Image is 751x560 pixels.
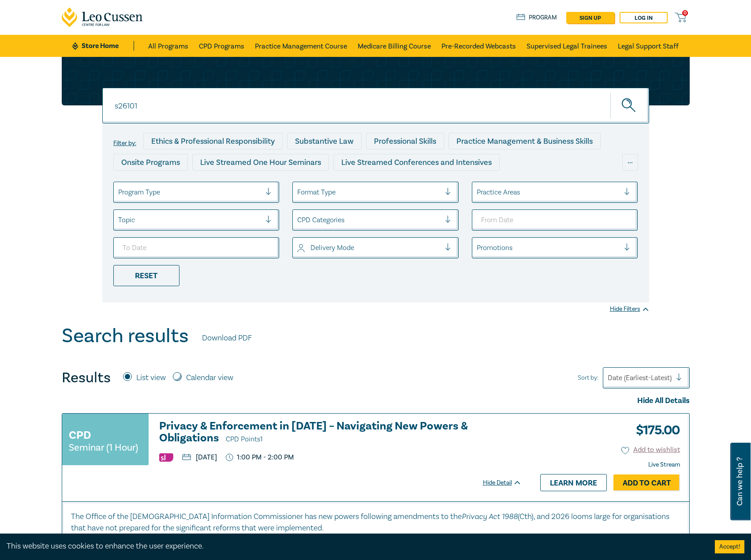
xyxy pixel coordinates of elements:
[136,372,166,384] label: List view
[516,13,557,22] a: Program
[621,445,680,455] button: Add to wishlist
[113,140,136,147] label: Filter by:
[618,35,679,57] a: Legal Support Staff
[629,420,680,441] h3: $ 175.00
[682,10,688,16] span: 0
[715,540,744,553] button: Accept cookies
[736,448,744,515] span: Can we help ?
[159,453,173,462] img: Substantive Law
[297,243,299,253] input: select
[113,175,253,192] div: Live Streamed Practical Workshops
[148,35,188,57] a: All Programs
[113,265,179,286] div: Reset
[113,154,188,171] div: Onsite Programs
[472,209,638,231] input: From Date
[566,12,614,23] a: sign up
[159,420,522,445] a: Privacy & Enforcement in [DATE] – Navigating New Powers & Obligations CPD Points1
[102,88,649,123] input: Search for a program title, program description or presenter name
[182,454,217,461] p: [DATE]
[648,461,680,469] strong: Live Stream
[159,420,522,445] h3: Privacy & Enforcement in [DATE] – Navigating New Powers & Obligations
[72,41,134,51] a: Store Home
[297,215,299,225] input: select
[255,35,347,57] a: Practice Management Course
[622,154,638,171] div: ...
[226,435,263,444] span: CPD Points 1
[608,373,609,383] input: Sort by
[69,443,138,452] small: Seminar (1 Hour)
[199,35,244,57] a: CPD Programs
[540,474,607,491] a: Learn more
[578,373,598,383] span: Sort by:
[202,332,252,344] a: Download PDF
[333,154,500,171] div: Live Streamed Conferences and Intensives
[186,372,233,384] label: Calendar view
[448,133,601,149] div: Practice Management & Business Skills
[297,187,299,197] input: select
[527,35,607,57] a: Supervised Legal Trainees
[483,478,531,487] div: Hide Detail
[226,453,294,462] p: 1:00 PM - 2:00 PM
[62,395,690,407] div: Hide All Details
[69,427,91,443] h3: CPD
[143,133,283,149] div: Ethics & Professional Responsibility
[118,187,120,197] input: select
[287,133,362,149] div: Substantive Law
[7,541,702,552] div: This website uses cookies to enhance the user experience.
[258,175,359,192] div: Pre-Recorded Webcasts
[113,237,280,258] input: To Date
[62,325,189,347] h1: Search results
[613,474,680,491] a: Add to Cart
[610,305,649,314] div: Hide Filters
[366,133,444,149] div: Professional Skills
[464,175,546,192] div: National Programs
[477,243,478,253] input: select
[71,511,680,534] p: The Office of the [DEMOGRAPHIC_DATA] Information Commissioner has new powers following amendments...
[441,35,516,57] a: Pre-Recorded Webcasts
[363,175,460,192] div: 10 CPD Point Packages
[358,35,431,57] a: Medicare Billing Course
[192,154,329,171] div: Live Streamed One Hour Seminars
[62,369,111,387] h4: Results
[118,215,120,225] input: select
[462,511,518,521] em: Privacy Act 1988
[477,187,478,197] input: select
[620,12,668,23] a: Log in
